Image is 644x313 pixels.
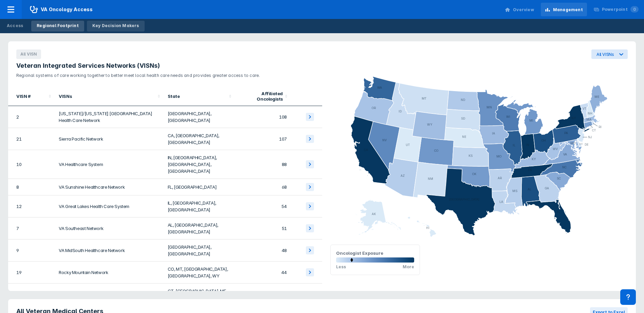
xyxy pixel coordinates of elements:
div: Overview [513,7,534,13]
td: 9 [8,239,55,262]
td: 48 [235,239,291,262]
div: All VISNs [596,52,614,57]
a: Management [541,3,587,16]
a: Regional Footprint [31,21,84,32]
h3: Veteran Integrated Services Networks (VISNs) [16,62,314,70]
td: 88 [235,150,291,179]
td: 108 [235,106,291,128]
td: 54 [235,195,291,217]
div: VISN # [16,93,47,99]
div: Affiliated Oncologists [239,91,283,102]
div: Contact Support [620,289,636,305]
div: State [168,93,227,99]
p: More [403,264,414,269]
div: VISNs [59,93,155,99]
td: [US_STATE]/[US_STATE] [GEOGRAPHIC_DATA] Health Care Network [55,106,163,128]
td: CO, MT, [GEOGRAPHIC_DATA], [GEOGRAPHIC_DATA], WY [164,262,235,284]
div: Key Decision Makers [92,23,139,29]
td: CA, [GEOGRAPHIC_DATA], [GEOGRAPHIC_DATA] [164,128,235,150]
td: Sierra Pacific Network [55,128,163,150]
td: [GEOGRAPHIC_DATA], [GEOGRAPHIC_DATA] [164,239,235,262]
div: Powerpoint [602,6,639,13]
td: VA Sunshine Healthcare Network [55,179,163,195]
td: VA MidSouth Healthcare Network [55,239,163,262]
a: Overview [501,3,538,16]
td: VA Healthcare System [55,150,163,179]
td: 10 [8,150,55,179]
td: IL, [GEOGRAPHIC_DATA], [GEOGRAPHIC_DATA] [164,195,235,217]
td: Rocky Mountain Network [55,262,163,284]
div: Management [553,7,583,13]
td: 107 [235,128,291,150]
p: Less [336,264,346,269]
p: Regional systems of care working together to better meet local health care needs and provides gre... [16,70,314,79]
td: IN, [GEOGRAPHIC_DATA], [GEOGRAPHIC_DATA], [GEOGRAPHIC_DATA] [164,150,235,179]
span: Oncologist Exposure [336,250,383,256]
a: Key Decision Makers [87,21,145,32]
td: 51 [235,217,291,239]
td: 19 [8,262,55,284]
span: All VISN [16,49,41,59]
div: Regional Footprint [37,23,79,29]
td: 44 [235,262,291,284]
td: 21 [8,128,55,150]
td: 2 [8,106,55,128]
td: VA Great Lakes Health Care System [55,195,163,217]
td: [GEOGRAPHIC_DATA], [GEOGRAPHIC_DATA] [164,106,235,128]
td: FL, [GEOGRAPHIC_DATA] [164,179,235,195]
td: 12 [8,195,55,217]
span: 0 [630,6,639,13]
td: 7 [8,217,55,239]
a: Access [1,21,29,32]
td: 8 [8,179,55,195]
td: VA Southeast Network [55,217,163,239]
td: AL, [GEOGRAPHIC_DATA], [GEOGRAPHIC_DATA] [164,217,235,239]
td: 68 [235,179,291,195]
div: Access [7,23,23,29]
